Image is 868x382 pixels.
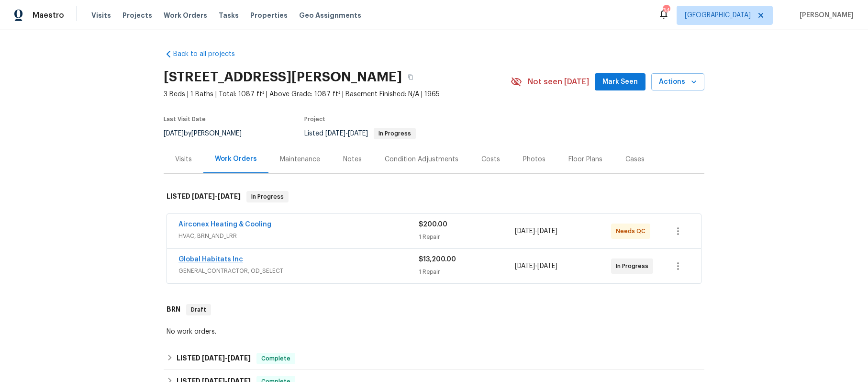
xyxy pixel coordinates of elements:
[616,261,652,271] span: In Progress
[202,355,251,361] span: -
[192,193,215,200] span: [DATE]
[167,327,701,337] div: No work orders.
[385,155,458,164] div: Condition Adjustments
[215,154,257,164] div: Work Orders
[523,155,545,164] div: Photos
[419,221,447,228] span: $200.00
[218,193,241,200] span: [DATE]
[537,263,557,270] span: [DATE]
[348,130,368,137] span: [DATE]
[164,90,511,99] span: 3 Beds | 1 Baths | Total: 1087 ft² | Above Grade: 1087 ft² | Basement Finished: N/A | 1965
[164,347,704,370] div: LISTED [DATE]-[DATE]Complete
[796,11,854,20] span: [PERSON_NAME]
[515,263,535,270] span: [DATE]
[164,294,704,325] div: BRN Draft
[402,68,419,86] button: Copy Address
[228,355,251,361] span: [DATE]
[659,76,697,88] span: Actions
[375,131,415,136] span: In Progress
[537,228,557,235] span: [DATE]
[515,228,535,235] span: [DATE]
[481,155,500,164] div: Costs
[304,130,416,137] span: Listed
[515,226,557,236] span: -
[247,192,288,202] span: In Progress
[304,116,325,122] span: Project
[122,11,152,20] span: Projects
[178,231,419,241] span: HVAC, BRN_AND_LRR
[91,11,111,20] span: Visits
[164,128,253,139] div: by [PERSON_NAME]
[685,11,751,20] span: [GEOGRAPHIC_DATA]
[202,355,225,361] span: [DATE]
[164,181,704,212] div: LISTED [DATE]-[DATE]In Progress
[528,77,589,87] span: Not seen [DATE]
[178,221,271,228] a: Airconex Heating & Cooling
[663,6,669,15] div: 34
[325,130,345,137] span: [DATE]
[299,11,361,20] span: Geo Assignments
[250,11,288,20] span: Properties
[568,155,602,164] div: Floor Plans
[175,155,192,164] div: Visits
[178,266,419,276] span: GENERAL_CONTRACTOR, OD_SELECT
[602,76,638,88] span: Mark Seen
[33,11,64,20] span: Maestro
[164,11,207,20] span: Work Orders
[595,73,645,91] button: Mark Seen
[419,232,515,242] div: 1 Repair
[616,226,649,236] span: Needs QC
[164,72,402,82] h2: [STREET_ADDRESS][PERSON_NAME]
[177,353,251,364] h6: LISTED
[187,305,210,315] span: Draft
[167,191,241,202] h6: LISTED
[178,256,243,263] a: Global Habitats Inc
[257,354,294,363] span: Complete
[192,193,241,200] span: -
[343,155,362,164] div: Notes
[164,116,206,122] span: Last Visit Date
[625,155,645,164] div: Cases
[419,267,515,277] div: 1 Repair
[515,261,557,271] span: -
[325,130,368,137] span: -
[651,73,704,91] button: Actions
[219,12,239,19] span: Tasks
[164,49,256,59] a: Back to all projects
[280,155,320,164] div: Maintenance
[164,130,184,137] span: [DATE]
[167,304,180,315] h6: BRN
[419,256,456,263] span: $13,200.00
